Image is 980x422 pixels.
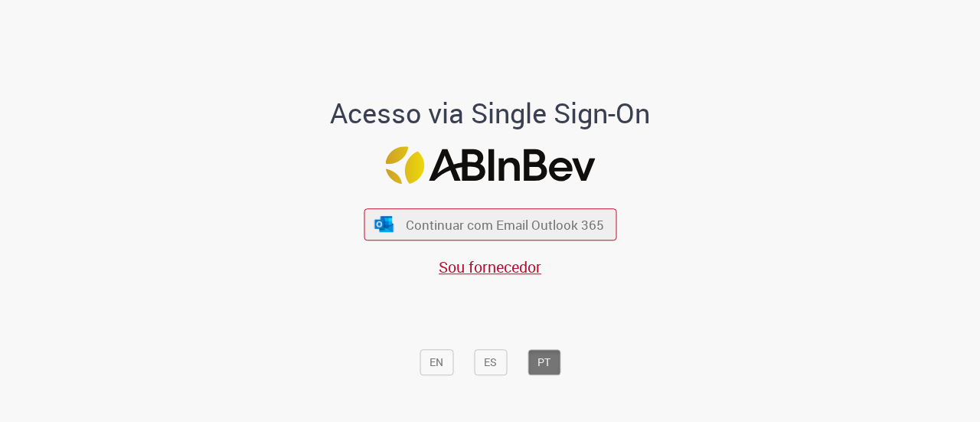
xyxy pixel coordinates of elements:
a: Sou fornecedor [439,257,541,277]
span: Continuar com Email Outlook 365 [406,216,604,234]
button: PT [528,349,560,375]
button: EN [420,349,453,375]
img: ícone Azure/Microsoft 360 [374,216,395,232]
button: ícone Azure/Microsoft 360 Continuar com Email Outlook 365 [364,209,616,240]
img: Logo ABInBev [385,146,595,184]
button: ES [474,349,507,375]
h1: Acesso via Single Sign-On [278,98,703,129]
